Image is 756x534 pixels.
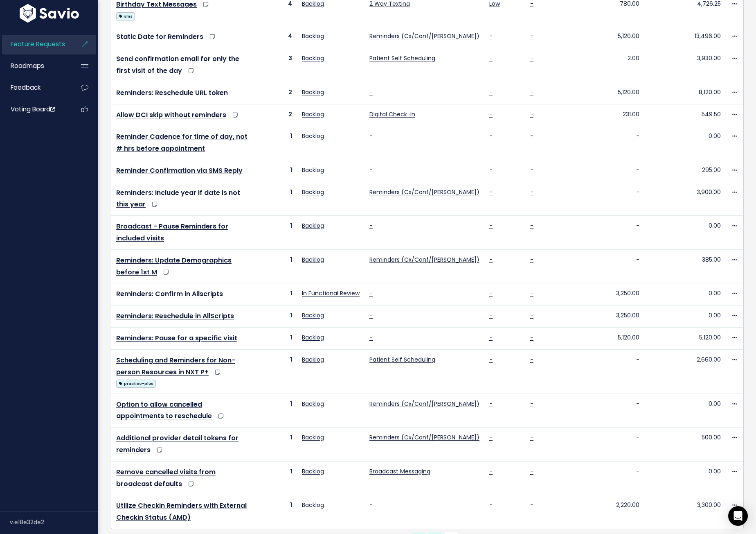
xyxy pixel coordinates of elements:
[18,4,81,23] img: logo-white.9d6f32f41409.svg
[530,501,533,509] a: -
[562,48,644,82] td: 2.00
[116,88,228,97] a: Reminders: Reschedule URL token
[252,305,297,328] td: 1
[252,182,297,216] td: 1
[562,305,644,328] td: 3,250.00
[116,400,212,421] a: Option to allow cancelled appointments to reschedule
[369,467,430,475] a: Broadcast Messaging
[369,188,479,196] a: Reminders (Cx/Conf/[PERSON_NAME])
[252,126,297,160] td: 1
[302,188,324,196] a: Backlog
[644,461,726,495] td: 0.00
[644,26,726,48] td: 13,496.00
[369,355,435,364] a: Patient Self Scheduling
[369,256,479,264] a: Reminders (Cx/Conf/[PERSON_NAME])
[252,104,297,126] td: 2
[116,467,216,489] a: Remove cancelled visits from broadcast defaults
[2,57,68,75] a: Roadmaps
[530,289,533,297] a: -
[530,256,533,264] a: -
[369,132,373,140] a: -
[562,160,644,182] td: -
[116,11,135,21] a: sms
[116,32,203,41] a: Static Date for Reminders
[116,289,223,299] a: Reminders: Confirm in Allscripts
[644,48,726,82] td: 3,930.00
[530,88,533,96] a: -
[116,188,240,209] a: Reminders: Include year if date is not this year
[369,289,373,297] a: -
[302,132,324,140] a: Backlog
[252,349,297,394] td: 1
[302,311,324,319] a: Backlog
[530,467,533,475] a: -
[530,188,533,196] a: -
[252,461,297,495] td: 1
[530,132,533,140] a: -
[489,355,493,364] a: -
[116,311,234,321] a: Reminders: Reschedule in AllScripts
[302,355,324,364] a: Backlog
[302,256,324,264] a: Backlog
[302,222,324,230] a: Backlog
[644,495,726,529] td: 3,300.00
[116,110,226,120] a: Allow DCI skip without reminders
[2,35,68,54] a: Feature Requests
[530,311,533,319] a: -
[116,433,239,455] a: Additional provider detail tokens for reminders
[252,82,297,104] td: 2
[562,26,644,48] td: 5,120.00
[369,400,479,408] a: Reminders (Cx/Conf/[PERSON_NAME])
[302,400,324,408] a: Backlog
[369,32,479,40] a: Reminders (Cx/Conf/[PERSON_NAME])
[530,166,533,174] a: -
[302,467,324,475] a: Backlog
[530,433,533,441] a: -
[116,222,228,243] a: Broadcast - Pause Reminders for included visits
[562,249,644,283] td: -
[252,328,297,350] td: 1
[369,88,373,96] a: -
[252,26,297,48] td: 4
[489,256,493,264] a: -
[116,501,247,522] a: Utilize Checkin Reminders with External Checkin Status (AMD)
[116,355,235,377] a: Scheduling and Reminders for Non-person Resources in NXT P+
[644,216,726,250] td: 0.00
[644,428,726,462] td: 500.00
[302,88,324,96] a: Backlog
[530,32,533,40] a: -
[489,132,493,140] a: -
[116,256,232,277] a: Reminders: Update Demographics before 1st M
[489,222,493,230] a: -
[562,495,644,529] td: 2,220.00
[302,289,360,297] a: In Functional Review
[489,333,493,342] a: -
[11,61,44,70] span: Roadmaps
[562,428,644,462] td: -
[252,48,297,82] td: 3
[489,166,493,174] a: -
[369,333,373,342] a: -
[489,32,493,40] a: -
[489,88,493,96] a: -
[369,433,479,441] a: Reminders (Cx/Conf/[PERSON_NAME])
[530,222,533,230] a: -
[562,283,644,305] td: 3,250.00
[369,501,373,509] a: -
[644,394,726,428] td: 0.00
[369,166,373,174] a: -
[252,216,297,250] td: 1
[644,82,726,104] td: 8,120.00
[116,132,248,153] a: Reminder Cadence for time of day, not # hrs before appointment
[728,506,748,526] div: Open Intercom Messenger
[489,467,493,475] a: -
[562,104,644,126] td: 231.00
[489,433,493,441] a: -
[10,511,98,533] div: v.e18e32de2
[530,110,533,118] a: -
[644,305,726,328] td: 0.00
[252,495,297,529] td: 1
[489,501,493,509] a: -
[11,105,55,113] span: Voting Board
[489,289,493,297] a: -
